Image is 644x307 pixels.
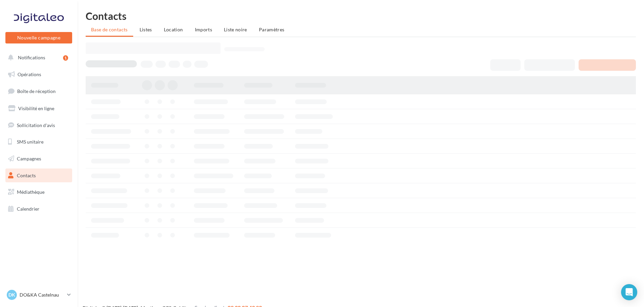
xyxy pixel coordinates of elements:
[4,67,74,82] a: Opérations
[17,206,39,212] span: Calendrier
[164,27,183,32] span: Location
[5,32,72,43] button: Nouvelle campagne
[4,51,71,65] button: Notifications 1
[18,105,54,111] span: Visibilité en ligne
[621,284,637,300] div: Open Intercom Messenger
[5,288,72,301] a: DK DO&KA Castelnau
[63,55,68,61] div: 1
[4,202,74,216] a: Calendrier
[17,139,43,145] span: SMS unitaire
[17,122,55,128] span: Sollicitation d'avis
[4,101,74,116] a: Visibilité en ligne
[4,168,74,183] a: Contacts
[17,88,56,94] span: Boîte de réception
[18,71,41,77] span: Opérations
[86,11,636,21] h1: Contacts
[4,118,74,132] a: Sollicitation d'avis
[17,156,41,161] span: Campagnes
[4,152,74,166] a: Campagnes
[224,27,247,32] span: Liste noire
[17,189,45,195] span: Médiathèque
[17,173,36,178] span: Contacts
[8,291,15,298] span: DK
[20,291,64,298] p: DO&KA Castelnau
[259,27,285,32] span: Paramètres
[140,27,152,32] span: Listes
[4,185,74,199] a: Médiathèque
[4,135,74,149] a: SMS unitaire
[18,55,45,60] span: Notifications
[195,27,212,32] span: Imports
[4,84,74,98] a: Boîte de réception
